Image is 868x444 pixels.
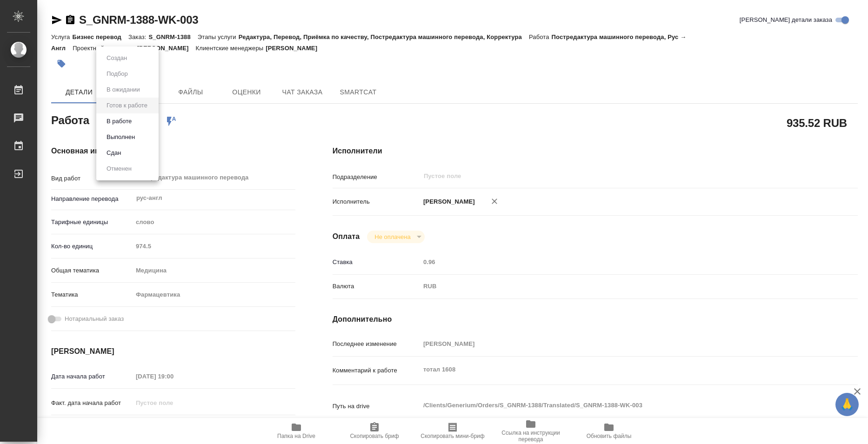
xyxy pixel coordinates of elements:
button: Выполнен [104,132,138,142]
button: Сдан [104,148,124,158]
button: Создан [104,53,130,63]
button: В работе [104,116,134,126]
button: Готов к работе [104,100,150,111]
button: Отменен [104,164,134,174]
button: Подбор [104,69,131,79]
button: В ожидании [104,85,143,95]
